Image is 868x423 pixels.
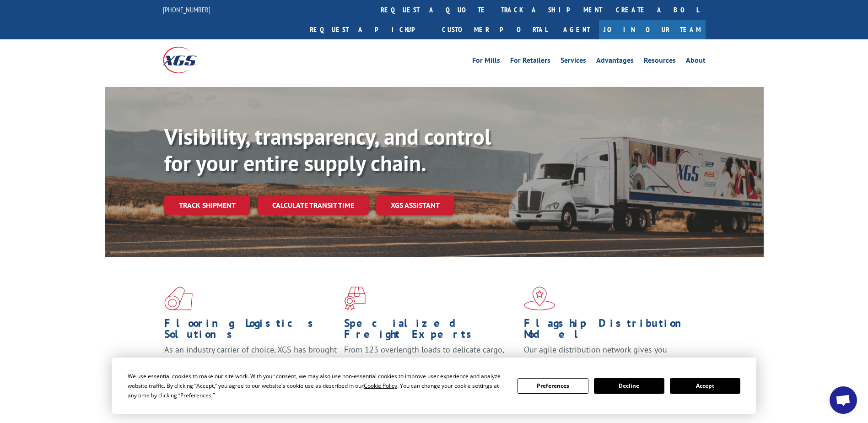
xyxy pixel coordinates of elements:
[524,318,697,344] h1: Flagship Distribution Model
[510,57,550,67] a: For Retailers
[344,344,517,385] p: From 123 overlength loads to delicate cargo, our experienced staff knows the best way to move you...
[164,287,193,310] img: xgs-icon-total-supply-chain-intelligence-red
[303,20,435,39] a: Request a pickup
[518,378,588,394] button: Preferences
[364,382,397,390] span: Cookie Policy
[128,371,507,400] div: We use essential cookies to make our site work. With your consent, we may also use non-essential ...
[644,57,676,67] a: Resources
[164,122,491,177] b: Visibility, transparency, and control for your entire supply chain.
[524,287,555,310] img: xgs-icon-flagship-distribution-model-red
[344,318,517,344] h1: Specialized Freight Experts
[554,20,599,39] a: Agent
[472,57,500,67] a: For Mills
[164,318,337,344] h1: Flooring Logistics Solutions
[164,344,337,377] span: As an industry carrier of choice, XGS has brought innovation and dedication to flooring logistics...
[686,57,706,67] a: About
[670,378,740,394] button: Accept
[376,195,454,215] a: XGS ASSISTANT
[561,57,586,67] a: Services
[112,358,756,414] div: Cookie Consent Prompt
[524,344,692,366] span: Our agile distribution network gives you nationwide inventory management on demand.
[344,287,366,310] img: xgs-icon-focused-on-flooring-red
[599,20,706,39] a: Join Our Team
[435,20,554,39] a: Customer Portal
[596,57,634,67] a: Advantages
[164,195,250,215] a: Track shipment
[594,378,664,394] button: Decline
[830,386,857,414] div: Open chat
[180,391,211,399] span: Preferences
[258,195,369,215] a: Calculate transit time
[163,5,210,14] a: [PHONE_NUMBER]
